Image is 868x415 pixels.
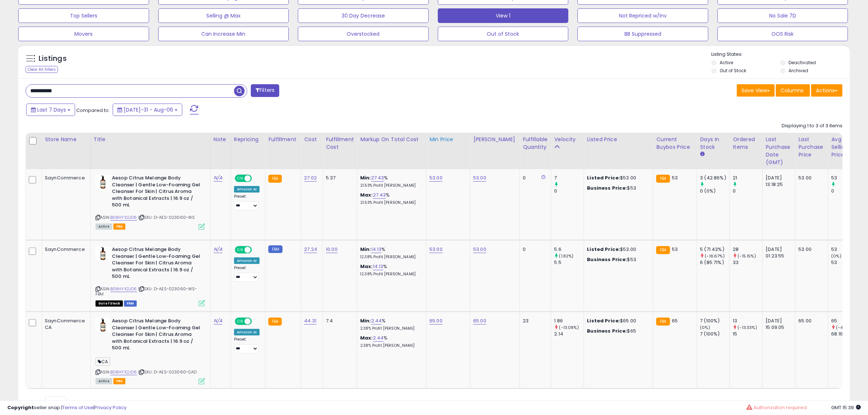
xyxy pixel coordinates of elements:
div: Fulfillment [268,136,298,143]
div: % [360,318,421,331]
span: Compared to: [76,107,110,114]
div: 28 [733,246,762,253]
span: Columns [781,87,803,94]
b: Min: [360,317,371,324]
label: Active [720,59,733,66]
b: Listed Price: [587,317,620,324]
span: ON [236,175,245,182]
span: | SKU: D-AES-023060-WS [138,214,195,220]
button: No Sale 7D [717,8,848,23]
small: FBA [268,318,282,326]
a: 14.13 [371,246,382,253]
div: Amazon AI [234,257,260,264]
a: 65.00 [429,317,443,325]
span: OFF [250,247,262,253]
span: FBM [124,300,137,307]
div: $53 [587,256,647,263]
span: CA [96,357,110,366]
b: Min: [360,174,371,181]
div: 0 [523,175,545,181]
div: 5 (71.43%) [700,246,729,253]
div: 0 [831,188,861,194]
a: N/A [214,317,222,325]
span: 2025-08-14 15:39 GMT [831,404,861,411]
span: Last 7 Days [37,106,66,113]
button: OOS Risk [717,27,848,41]
button: Last 7 Days [26,104,75,116]
h5: Listings [39,54,67,64]
b: Business Price: [587,256,627,263]
a: 27.43 [371,174,384,182]
div: 2.14 [554,331,584,337]
button: 30 Day Decrease [298,8,429,23]
div: Min Price [429,136,467,143]
div: ASIN: [96,318,205,383]
div: 3 (42.86%) [700,175,729,181]
div: 6 (85.71%) [700,259,729,266]
small: (0%) [831,253,841,259]
a: 53.00 [429,246,443,253]
button: [DATE]-31 - Aug-06 [113,104,182,116]
strong: Copyright [7,404,34,411]
div: 33 [733,259,762,266]
span: OFF [250,318,262,325]
b: Listed Price: [587,246,620,253]
div: % [360,335,421,348]
a: B08HYX2JD6 [110,369,137,375]
div: seller snap | | [7,404,126,411]
p: 21.53% Profit [PERSON_NAME] [360,183,421,188]
button: BB Suppressed [577,27,708,41]
div: Store Name [45,136,87,143]
small: FBA [656,318,670,326]
small: FBA [656,246,670,254]
span: 65 [672,317,678,324]
div: 53 [831,259,861,266]
div: 65.00 [798,318,822,324]
div: 0 [523,246,545,253]
div: % [360,175,421,188]
button: Movers [18,27,149,41]
div: 0 (0%) [700,188,729,194]
div: Note [214,136,228,143]
span: FBA [113,378,126,384]
b: Business Price: [587,185,627,191]
div: Amazon AI [234,186,260,193]
button: View 1 [438,8,569,23]
div: Last Purchase Price [798,136,825,159]
div: Markup on Total Cost [360,136,423,143]
button: Actions [811,84,842,97]
div: 21 [733,175,762,181]
div: Clear All Filters [26,66,58,73]
div: SaynCommerce CA [45,318,85,331]
div: 13 [733,318,762,324]
a: 27.02 [304,174,317,182]
a: N/A [214,246,222,253]
span: All listings that are currently out of stock and unavailable for purchase on Amazon [96,300,123,307]
div: SaynCommerce [45,246,85,253]
div: 0 [554,188,584,194]
label: Archived [789,67,808,74]
span: [DATE]-31 - Aug-06 [124,106,173,113]
small: FBA [268,175,282,183]
div: $53.00 [587,175,647,181]
a: 14.13 [373,263,384,270]
span: | SKU: D-AES-023060-CAD [138,369,197,375]
label: Deactivated [789,59,816,66]
p: 2.38% Profit [PERSON_NAME] [360,326,421,331]
a: 53.00 [429,174,443,182]
div: [PERSON_NAME] [473,136,517,143]
small: (-13.08%) [559,325,579,330]
button: Not Repriced w/Inv [577,8,708,23]
div: ASIN: [96,175,205,229]
div: 0 [733,188,762,194]
label: Out of Stock [720,67,746,74]
p: 12.38% Profit [PERSON_NAME] [360,272,421,277]
div: Preset: [234,194,260,210]
div: ASIN: [96,246,205,306]
div: Cost [304,136,320,143]
div: Preset: [234,337,260,353]
div: Velocity [554,136,581,143]
button: Filters [251,84,279,97]
div: % [360,246,421,260]
div: 1.86 [554,318,584,324]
